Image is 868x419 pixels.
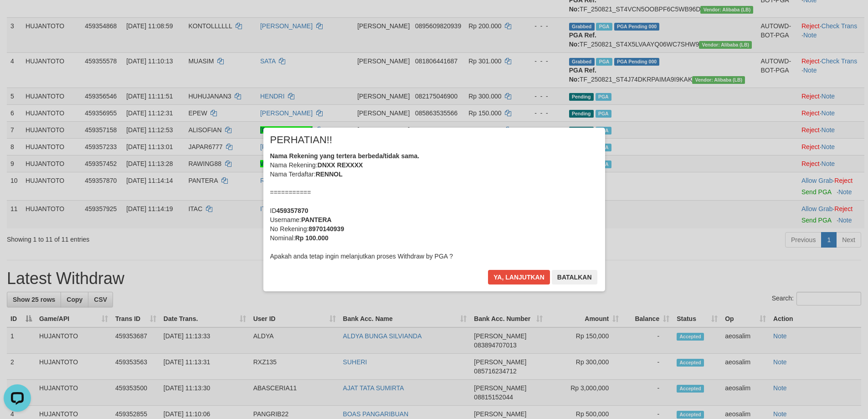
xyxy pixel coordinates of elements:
b: RENNOL [316,171,343,178]
div: Nama Rekening: Nama Terdaftar: =========== ID Username: No Rekening: Nominal: Apakah anda tetap i... [270,151,598,261]
span: PERHATIAN!! [270,135,333,145]
b: Nama Rekening yang tertera berbeda/tidak sama. [270,152,420,160]
b: Rp 100.000 [295,234,329,242]
b: 8970140939 [308,225,344,233]
button: Ya, lanjutkan [488,270,550,285]
button: Open LiveChat chat widget [4,4,31,31]
b: PANTERA [301,216,332,223]
b: 459357870 [277,207,308,214]
button: Batalkan [552,270,597,285]
b: DNXX REXXXX [318,161,363,169]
